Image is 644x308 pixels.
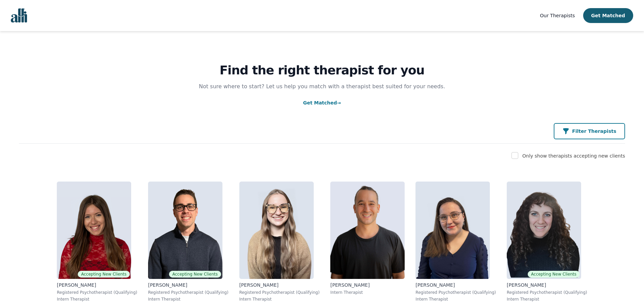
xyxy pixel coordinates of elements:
p: Intern Therapist [507,297,587,302]
img: Ethan_Braun [148,182,222,279]
a: Get Matched [303,100,341,105]
a: Kavon_Banejad[PERSON_NAME]Intern Therapist [325,176,410,307]
a: Vanessa_McCulloch[PERSON_NAME]Registered Psychotherapist (Qualifying)Intern Therapist [410,176,501,307]
span: Accepting New Clients [78,271,130,278]
img: Faith_Woodley [239,182,314,279]
a: Our Therapists [540,11,575,20]
a: Alisha_LevineAccepting New Clients[PERSON_NAME]Registered Psychotherapist (Qualifying)Intern Ther... [51,176,143,307]
label: Only show therapists accepting new clients [522,153,625,159]
p: [PERSON_NAME] [57,282,137,288]
button: Filter Therapists [554,123,625,139]
span: Accepting New Clients [169,271,221,278]
span: Accepting New Clients [528,271,580,278]
h1: Find the right therapist for you [19,64,625,77]
p: Intern Therapist [330,290,405,295]
p: Registered Psychotherapist (Qualifying) [148,290,229,295]
span: Our Therapists [540,13,575,18]
p: [PERSON_NAME] [415,282,496,288]
p: Registered Psychotherapist (Qualifying) [57,290,137,295]
img: Alisha_Levine [57,182,131,279]
p: [PERSON_NAME] [239,282,320,288]
span: → [337,100,341,105]
p: [PERSON_NAME] [148,282,229,288]
p: Intern Therapist [148,297,229,302]
img: alli logo [11,8,27,23]
p: Intern Therapist [415,297,496,302]
p: Registered Psychotherapist (Qualifying) [415,290,496,295]
p: Intern Therapist [239,297,320,302]
a: Ethan_BraunAccepting New Clients[PERSON_NAME]Registered Psychotherapist (Qualifying)Intern Therapist [143,176,234,307]
p: Registered Psychotherapist (Qualifying) [507,290,587,295]
p: Intern Therapist [57,297,137,302]
img: Vanessa_McCulloch [415,182,490,279]
a: Faith_Woodley[PERSON_NAME]Registered Psychotherapist (Qualifying)Intern Therapist [234,176,325,307]
button: Get Matched [583,8,633,23]
p: Filter Therapists [572,128,616,135]
img: Kavon_Banejad [330,182,405,279]
p: Registered Psychotherapist (Qualifying) [239,290,320,295]
img: Shira_Blake [507,182,581,279]
p: [PERSON_NAME] [330,282,405,288]
a: Shira_BlakeAccepting New Clients[PERSON_NAME]Registered Psychotherapist (Qualifying)Intern Therapist [501,176,593,307]
p: Not sure where to start? Let us help you match with a therapist best suited for your needs. [192,82,452,91]
p: [PERSON_NAME] [507,282,587,288]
